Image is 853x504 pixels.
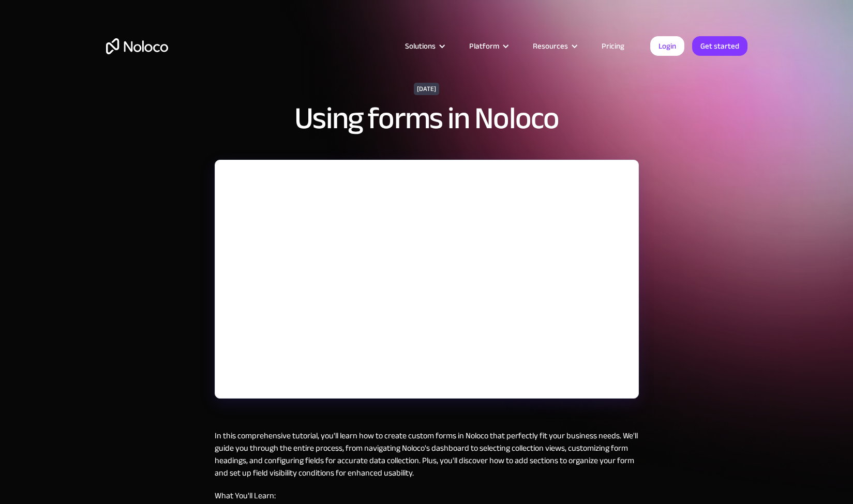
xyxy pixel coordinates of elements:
[392,39,456,53] div: Solutions
[456,39,520,53] div: Platform
[294,103,559,134] h1: Using forms in Noloco
[215,160,638,398] iframe: YouTube embed
[533,39,568,53] div: Resources
[405,39,436,53] div: Solutions
[589,39,637,53] a: Pricing
[650,36,684,56] a: Login
[469,39,499,53] div: Platform
[215,430,639,479] p: In this comprehensive tutorial, you'll learn how to create custom forms in Noloco that perfectly ...
[106,38,168,54] a: home
[215,490,639,502] p: What You'll Learn:
[692,36,747,56] a: Get started
[520,39,589,53] div: Resources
